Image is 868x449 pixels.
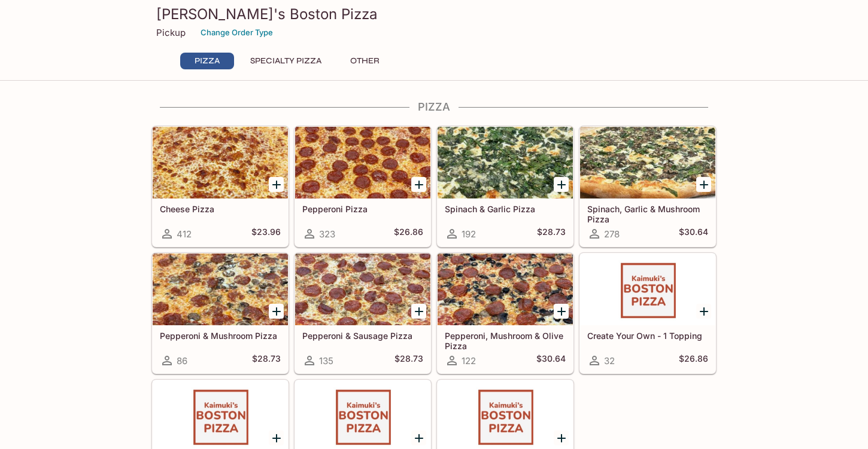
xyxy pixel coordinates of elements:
[411,430,426,445] button: Add Create Your Own - 3 Toppings
[269,430,284,445] button: Add Create Your Own - 2 Toppings
[587,331,708,341] h5: Create Your Own - 1 Topping
[587,204,708,224] h5: Spinach, Garlic & Mushroom Pizza
[338,53,391,69] button: Other
[295,253,431,374] a: Pepperoni & Sausage Pizza135$28.73
[195,23,278,42] button: Change Order Type
[153,127,288,198] div: Cheese Pizza
[437,126,573,247] a: Spinach & Garlic Pizza192$28.73
[536,353,566,368] h5: $30.64
[445,331,566,350] h5: Pepperoni, Mushroom & Olive Pizza
[679,353,708,368] h5: $26.86
[295,126,431,247] a: Pepperoni Pizza323$26.86
[156,27,186,38] p: Pickup
[244,53,328,69] button: Specialty Pizza
[151,100,717,114] h4: Pizza
[269,304,284,319] button: Add Pepperoni & Mushroom Pizza
[411,177,426,192] button: Add Pepperoni Pizza
[251,227,281,241] h5: $23.96
[319,228,335,240] span: 323
[580,253,715,325] div: Create Your Own - 1 Topping
[604,228,620,240] span: 278
[604,355,615,366] span: 32
[554,430,569,445] button: Add Create Your Own 1/2 & 1/2 Combo!
[537,227,566,241] h5: $28.73
[153,253,288,325] div: Pepperoni & Mushroom Pizza
[580,127,715,198] div: Spinach, Garlic & Mushroom Pizza
[302,331,423,341] h5: Pepperoni & Sausage Pizza
[579,253,716,374] a: Create Your Own - 1 Topping32$26.86
[696,177,711,192] button: Add Spinach, Garlic & Mushroom Pizza
[438,253,573,325] div: Pepperoni, Mushroom & Olive Pizza
[394,227,423,241] h5: $26.86
[438,127,573,198] div: Spinach & Garlic Pizza
[554,304,569,319] button: Add Pepperoni, Mushroom & Olive Pizza
[152,126,289,247] a: Cheese Pizza412$23.96
[462,228,476,240] span: 192
[252,353,281,368] h5: $28.73
[319,355,333,366] span: 135
[180,53,234,69] button: Pizza
[554,177,569,192] button: Add Spinach & Garlic Pizza
[411,304,426,319] button: Add Pepperoni & Sausage Pizza
[696,304,711,319] button: Add Create Your Own - 1 Topping
[295,127,430,198] div: Pepperoni Pizza
[156,5,712,23] h3: [PERSON_NAME]'s Boston Pizza
[160,331,281,341] h5: Pepperoni & Mushroom Pizza
[579,126,716,247] a: Spinach, Garlic & Mushroom Pizza278$30.64
[302,204,423,214] h5: Pepperoni Pizza
[152,253,289,374] a: Pepperoni & Mushroom Pizza86$28.73
[177,355,187,366] span: 86
[160,204,281,214] h5: Cheese Pizza
[177,228,192,240] span: 412
[269,177,284,192] button: Add Cheese Pizza
[295,253,430,325] div: Pepperoni & Sausage Pizza
[679,227,708,241] h5: $30.64
[445,204,566,214] h5: Spinach & Garlic Pizza
[462,355,476,366] span: 122
[394,353,423,368] h5: $28.73
[437,253,573,374] a: Pepperoni, Mushroom & Olive Pizza122$30.64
